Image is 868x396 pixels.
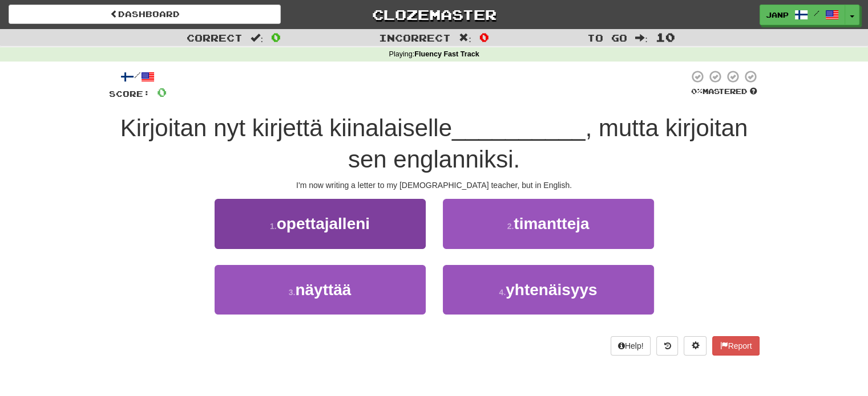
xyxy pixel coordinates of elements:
div: / [109,70,167,84]
button: Round history (alt+y) [656,336,678,356]
button: 4.yhtenäisyys [443,265,654,315]
div: Mastered [689,87,760,97]
a: JanP / [760,5,845,25]
span: näyttää [295,281,351,299]
span: : [459,33,471,43]
span: , mutta kirjoitan sen englanniksi. [348,115,748,173]
strong: Fluency Fast Track [414,50,479,58]
small: 4 . [499,288,506,297]
span: timantteja [514,215,589,232]
button: 3.näyttää [215,265,426,315]
span: To go [587,32,627,43]
span: / [814,9,819,17]
span: 0 % [691,87,703,96]
span: JanP [766,10,789,20]
span: Correct [187,32,243,43]
span: yhtenäisyys [506,281,597,299]
span: : [635,33,648,43]
span: Score: [109,89,150,99]
a: Clozemaster [298,5,570,25]
button: Help! [611,336,651,356]
small: 2 . [507,222,514,231]
span: opettajalleni [277,215,370,232]
span: Kirjoitan nyt kirjettä kiinalaiselle [120,115,452,141]
span: 0 [271,30,281,44]
button: 1.opettajalleni [215,199,426,248]
span: Incorrect [379,32,451,43]
span: __________ [452,115,586,141]
small: 3 . [289,288,296,297]
span: : [251,33,263,43]
small: 1 . [270,222,277,231]
button: 2.timantteja [443,199,654,248]
a: Dashboard [9,5,281,24]
button: Report [712,336,759,356]
span: 0 [157,85,167,99]
span: 0 [479,30,489,44]
div: I'm now writing a letter to my [DEMOGRAPHIC_DATA] teacher, but in English. [109,179,760,191]
span: 10 [656,30,675,44]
